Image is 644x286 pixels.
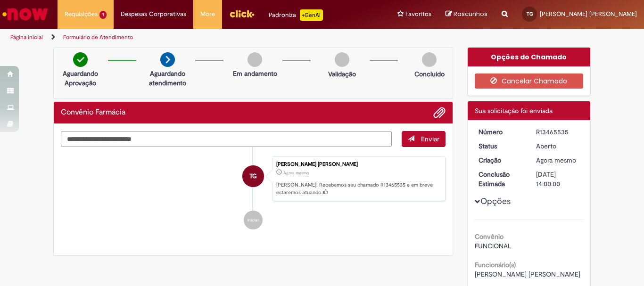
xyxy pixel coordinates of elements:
div: Aberto [536,141,580,151]
span: TG [527,11,533,17]
ul: Trilhas de página [7,29,422,46]
dt: Criação [471,155,529,165]
img: img-circle-grey.png [248,52,262,67]
img: click_logo_yellow_360x200.png [229,7,255,21]
p: Aguardando Aprovação [58,69,103,88]
div: Opções do Chamado [468,48,591,66]
a: Página inicial [10,33,43,41]
p: Em andamento [233,69,277,78]
img: img-circle-grey.png [335,52,349,67]
button: Enviar [402,131,446,147]
p: [PERSON_NAME]! Recebemos seu chamado R13465535 e em breve estaremos atuando. [276,181,440,196]
span: 1 [99,11,107,19]
span: Requisições [65,9,98,19]
a: Formulário de Atendimento [63,33,133,41]
div: [DATE] 14:00:00 [536,170,580,188]
span: TG [249,165,257,188]
p: +GenAi [300,9,323,21]
p: Concluído [414,69,445,79]
textarea: Digite sua mensagem aqui... [61,131,392,147]
h2: Convênio Farmácia Histórico de tíquete [61,108,125,117]
span: Rascunhos [454,9,487,18]
span: [PERSON_NAME] [PERSON_NAME] [475,270,580,278]
dt: Status [471,141,529,151]
div: 31/08/2025 09:04:57 [536,155,580,165]
div: R13465535 [536,127,580,137]
button: Adicionar anexos [433,106,446,119]
li: Thiago Da Cunha Gomes [61,156,446,202]
button: Cancelar Chamado [475,74,584,89]
dt: Número [471,127,529,137]
span: Sua solicitação foi enviada [475,106,553,115]
img: img-circle-grey.png [422,52,437,67]
img: arrow-next.png [160,52,175,67]
span: [PERSON_NAME] [PERSON_NAME] [540,10,637,18]
span: Agora mesmo [536,156,576,164]
p: Aguardando atendimento [145,69,190,88]
time: 31/08/2025 09:04:57 [283,170,309,176]
p: Validação [328,69,356,79]
div: [PERSON_NAME] [PERSON_NAME] [276,162,440,167]
img: check-circle-green.png [73,52,88,67]
span: FUNCIONAL [475,242,512,250]
a: Rascunhos [446,10,487,19]
div: Padroniza [269,9,323,21]
span: Enviar [421,135,439,143]
dt: Conclusão Estimada [471,170,529,188]
span: Favoritos [405,9,431,19]
b: Funcionário(s) [475,261,516,269]
span: More [200,9,215,19]
div: Thiago Da Cunha Gomes [242,165,264,187]
span: Despesas Corporativas [121,9,186,19]
span: Agora mesmo [283,170,309,176]
b: Convênio [475,232,504,241]
img: ServiceNow [1,5,50,24]
ul: Histórico de tíquete [61,147,446,239]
